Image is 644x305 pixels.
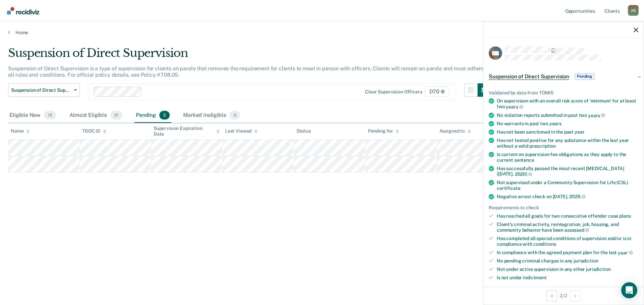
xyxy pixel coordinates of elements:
div: Almost Eligible [68,108,124,123]
div: Has not been sanctioned in the past [497,129,638,135]
div: Eligible Now [8,108,57,123]
span: 2020) [515,171,532,177]
span: jurisdiction [586,266,610,272]
div: Requirements to check [489,205,638,211]
div: On supervision with an overall risk score of 'minimum' for at least two [497,98,638,109]
div: Marked Ineligible [182,108,241,123]
div: Suspension of Direct Supervision [8,46,491,65]
span: year [618,250,633,255]
span: indictment [523,275,547,280]
span: 2025 [569,194,585,199]
span: D70 [425,86,449,97]
div: Pending [135,108,171,123]
button: Profile dropdown button [628,5,639,16]
div: Clear supervision officers [365,89,422,95]
div: Negative arrest check on [DATE], [497,194,638,200]
div: A B [628,5,639,16]
div: Open Intercom Messenger [621,282,637,298]
div: Client’s criminal activity, reintegration, job, housing, and community behavior have been [497,221,638,233]
div: No violation reports submitted in past two [497,112,638,118]
span: 2 [159,111,170,120]
span: Suspension of Direct Supervision [11,87,71,93]
div: Pending for [368,128,399,134]
img: Recidiviz [7,7,39,14]
span: certificate [497,185,520,190]
span: Suspension of Direct Supervision [489,73,569,80]
div: Has not tested positive for any substance within the last year without a valid [497,138,638,149]
div: Status [297,128,311,134]
span: year [575,129,584,135]
span: jurisdiction [574,258,598,263]
button: Previous Opportunity [546,290,557,301]
div: Not supervised under a Community Supervision for Life (CSL) [497,179,638,191]
div: Not under active supervision in any other [497,266,638,272]
div: 2 / 2 [483,287,644,304]
div: Name [11,128,30,134]
span: assessed [565,227,589,233]
span: years [588,112,605,118]
span: plans [619,213,631,218]
span: Pending [575,73,595,80]
span: 21 [110,111,122,120]
div: Has completed all special conditions of supervision and/or is in compliance with [497,236,638,247]
div: Has successfully passed the most recent [MEDICAL_DATA] ([DATE], [497,165,638,177]
span: 12 [44,111,56,120]
span: years [549,121,561,126]
div: Supervision Expiration Date [154,126,220,137]
span: sentence [514,157,534,162]
div: No pending criminal charges in any [497,258,638,264]
div: In compliance with the agreed payment plan for the last [497,249,638,255]
div: No warrants in past two [497,121,638,127]
span: conditions [533,241,556,246]
div: Has reached all goals for two consecutive offender case [497,213,638,219]
div: TDOC ID [82,128,106,134]
a: Home [8,29,636,35]
div: Last Viewed [225,128,258,134]
div: Is current on supervision fee obligations as they apply to the current [497,151,638,163]
p: Suspension of Direct Supervision is a type of supervision for clients on parole that removes the ... [8,65,491,78]
span: 0 [229,111,240,120]
div: Suspension of Direct SupervisionPending [483,66,644,87]
div: Assigned to [439,128,471,134]
div: Validated by data from TOMIS [489,90,638,95]
div: Is not under [497,275,638,280]
span: years [506,104,523,109]
button: Next Opportunity [570,290,581,301]
span: prescription [529,143,556,149]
